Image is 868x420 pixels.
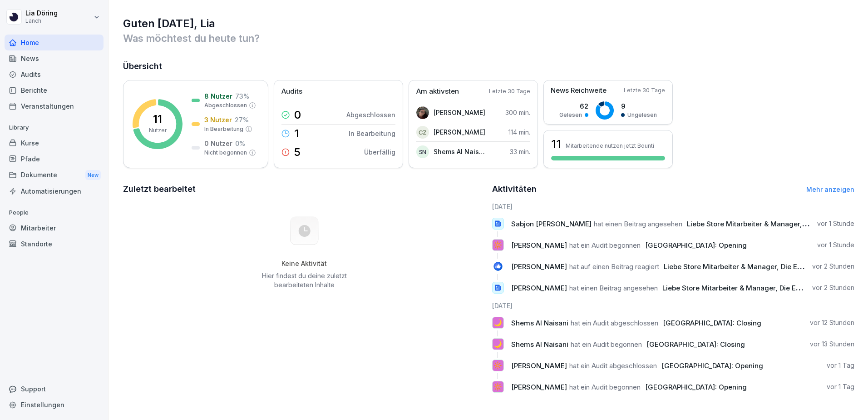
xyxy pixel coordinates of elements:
[569,262,659,271] span: hat auf einen Beitrag reagiert
[817,219,854,228] p: vor 1 Stunde
[123,183,486,195] h2: Zuletzt bearbeitet
[258,271,350,290] p: Hier findest du deine zuletzt bearbeiteten Inhalte
[569,383,641,391] span: hat ein Audit begonnen
[508,127,530,137] p: 114 min.
[511,319,568,327] span: Shems Al Naisani
[551,136,561,152] h3: 11
[493,239,502,251] p: 🔆
[511,340,568,349] span: Shems Al Naisani
[810,318,854,327] p: vor 12 Stunden
[5,236,104,252] a: Standorte
[204,101,247,110] p: Abgeschlossen
[346,110,395,120] p: Abgeschlossen
[571,319,658,327] span: hat ein Audit abgeschlossen
[5,151,104,167] a: Pfade
[294,147,301,158] p: 5
[5,167,104,184] div: Dokumente
[149,126,167,135] p: Nutzer
[505,108,530,117] p: 300 min.
[621,101,657,111] p: 9
[569,361,657,370] span: hat ein Audit abgeschlossen
[492,183,537,195] h2: Aktivitäten
[566,142,654,149] p: Mitarbeitende nutzen jetzt Bounti
[827,382,854,391] p: vor 1 Tag
[204,149,247,157] p: Nicht begonnen
[493,316,502,329] p: 🌙
[25,18,58,24] p: Lanch
[294,128,299,139] p: 1
[645,383,747,391] span: [GEOGRAPHIC_DATA]: Opening
[627,111,657,119] p: Ungelesen
[511,220,592,228] span: Sabjon [PERSON_NAME]
[281,86,302,97] p: Audits
[85,170,101,180] div: New
[5,98,104,114] a: Veranstaltungen
[569,284,658,292] span: hat einen Beitrag angesehen
[416,126,429,139] div: CZ
[349,129,395,138] p: In Bearbeitung
[646,340,745,349] span: [GEOGRAPHIC_DATA]: Closing
[827,361,854,370] p: vor 1 Tag
[5,66,104,82] a: Audits
[492,202,855,211] h6: [DATE]
[663,319,761,327] span: [GEOGRAPHIC_DATA]: Closing
[661,361,763,370] span: [GEOGRAPHIC_DATA]: Opening
[812,262,854,271] p: vor 2 Stunden
[416,106,429,119] img: vsdb780yjq3c8z0fgsc1orml.png
[511,383,567,391] span: [PERSON_NAME]
[123,16,854,31] h1: Guten [DATE], Lia
[5,82,104,98] a: Berichte
[434,147,486,156] p: Shems Al Naisani
[235,139,245,148] p: 0 %
[559,111,582,119] p: Gelesen
[511,361,567,370] span: [PERSON_NAME]
[5,397,104,413] a: Einstellungen
[817,240,854,250] p: vor 1 Stunde
[5,220,104,236] a: Mitarbeiter
[235,91,249,101] p: 73 %
[5,50,104,66] a: News
[235,115,249,125] p: 27 %
[434,127,485,137] p: [PERSON_NAME]
[204,139,232,148] p: 0 Nutzer
[624,86,665,95] p: Letzte 30 Tage
[810,340,854,349] p: vor 13 Stunden
[5,183,104,199] a: Automatisierungen
[511,241,567,250] span: [PERSON_NAME]
[5,167,104,184] a: DokumenteNew
[416,86,459,97] p: Am aktivsten
[645,241,747,250] span: [GEOGRAPHIC_DATA]: Opening
[5,135,104,151] a: Kurse
[5,381,104,397] div: Support
[569,241,641,250] span: hat ein Audit begonnen
[364,147,395,157] p: Überfällig
[258,260,350,268] h5: Keine Aktivität
[25,10,58,17] p: Lia Döring
[123,60,854,73] h2: Übersicht
[434,108,485,117] p: [PERSON_NAME]
[489,87,530,95] p: Letzte 30 Tage
[551,85,607,96] p: News Reichweite
[594,220,682,228] span: hat einen Beitrag angesehen
[204,125,243,133] p: In Bearbeitung
[493,380,502,393] p: 🔆
[5,35,104,50] a: Home
[493,338,502,350] p: 🌙
[511,262,567,271] span: [PERSON_NAME]
[204,115,232,125] p: 3 Nutzer
[5,120,104,135] p: Library
[294,110,301,120] p: 0
[416,145,429,158] div: SN
[511,284,567,292] span: [PERSON_NAME]
[510,147,530,156] p: 33 min.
